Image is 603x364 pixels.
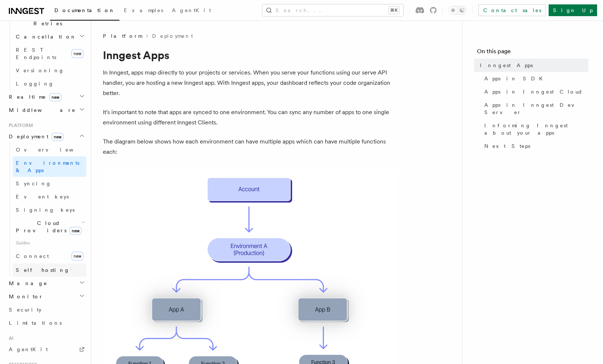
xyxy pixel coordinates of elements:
a: AgentKit [168,2,215,20]
span: new [71,49,83,58]
span: Connect [16,253,49,259]
a: Apps in Inngest Dev Server [481,98,588,119]
p: The diagram below shows how each environment can have multiple apps which can have multiple funct... [103,136,397,157]
span: Realtime [6,93,61,101]
span: new [51,133,64,141]
span: Middleware [6,106,76,114]
span: Platform [103,32,142,40]
button: Middleware [6,103,86,117]
button: Cloud Providersnew [13,216,86,237]
span: Apps in Inngest Dev Server [484,101,588,116]
a: Overview [13,143,86,156]
button: Toggle dark mode [449,6,466,15]
span: AI [6,335,14,341]
kbd: ⌘K [389,7,399,14]
span: Environments & Apps [16,160,79,173]
a: Versioning [13,64,86,77]
span: Guides [13,237,86,249]
a: Limitations [6,316,86,330]
a: Sign Up [549,4,597,16]
a: Contact sales [478,4,546,16]
span: Monitor [6,293,43,300]
a: Security [6,303,86,316]
button: Realtimenew [6,90,86,103]
span: Cancellation [13,33,76,40]
span: Apps in SDK [484,75,547,82]
span: REST Endpoints [16,47,56,60]
span: Security [9,307,42,313]
a: Event keys [13,190,86,203]
span: Documentation [54,7,115,13]
span: Limitations [9,320,62,326]
h1: Inngest Apps [103,48,397,62]
span: Deployment [6,133,64,140]
button: Cancellation [13,30,86,43]
a: AgentKit [6,343,86,356]
a: Inngest Apps [477,59,588,72]
a: Connectnew [13,249,86,263]
p: In Inngest, apps map directly to your projects or services. When you serve your functions using o... [103,68,397,98]
a: Syncing [13,177,86,190]
a: Examples [119,2,168,20]
span: Event keys [16,194,69,200]
span: AgentKit [172,7,211,13]
span: Informing Inngest about your apps [484,122,588,136]
div: Deploymentnew [6,143,86,277]
a: Apps in Inngest Cloud [481,85,588,98]
span: Overview [16,147,91,153]
a: Signing keys [13,203,86,216]
span: Versioning [16,68,64,73]
button: Manage [6,277,86,290]
span: new [69,227,82,235]
a: Next Steps [481,139,588,153]
span: Platform [6,123,33,128]
span: Self hosting [16,267,70,273]
span: AgentKit [9,346,48,352]
h4: On this page [477,47,588,59]
a: Documentation [50,2,119,21]
span: Signing keys [16,207,75,213]
button: Monitor [6,290,86,303]
span: Logging [16,81,54,87]
span: Manage [6,280,47,287]
span: Cloud Providers [13,219,82,234]
span: Next Steps [484,142,530,150]
p: It's important to note that apps are synced to one environment. You can sync any number of apps t... [103,107,397,128]
span: Inngest Apps [480,62,533,69]
a: Informing Inngest about your apps [481,119,588,139]
a: Apps in SDK [481,72,588,85]
span: new [71,252,83,261]
span: Examples [124,7,163,13]
a: Deployment [152,32,193,40]
span: Syncing [16,181,51,186]
a: Logging [13,77,86,90]
button: Search...⌘K [262,4,403,16]
span: new [49,93,61,101]
span: Apps in Inngest Cloud [484,88,583,95]
a: Environments & Apps [13,156,86,177]
a: REST Endpointsnew [13,43,86,64]
button: Deploymentnew [6,130,86,143]
a: Self hosting [13,263,86,277]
